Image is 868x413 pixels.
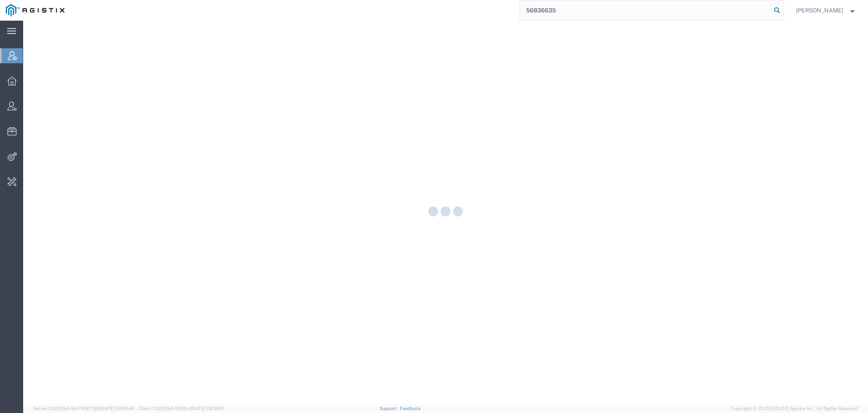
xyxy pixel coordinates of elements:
input: Search for shipment number, reference number [520,0,771,20]
img: logo [6,4,64,17]
span: Kaitlyn Hostetler [796,6,843,15]
span: Client: 2025.19.0-129fbcf [138,406,224,411]
span: [DATE] 09:50:40 [100,406,135,411]
span: [DATE] 09:39:01 [191,406,224,411]
a: Feedback [400,406,421,411]
button: [PERSON_NAME] [796,5,857,15]
span: Copyright © [DATE]-[DATE] Agistix Inc., All Rights Reserved [731,405,858,412]
span: Server: 2025.19.0-91c74307f99 [33,406,135,411]
a: Support [379,406,400,411]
